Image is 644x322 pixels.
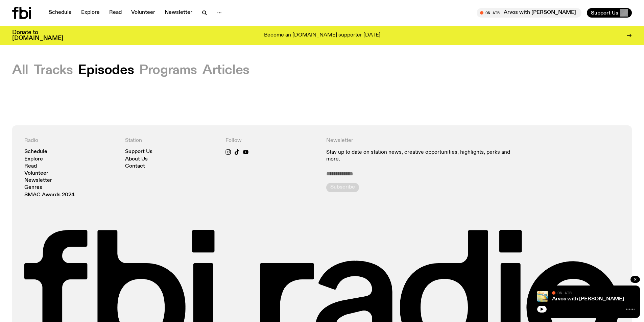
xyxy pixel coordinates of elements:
[24,164,37,169] a: Read
[105,8,126,18] a: Read
[24,157,43,162] a: Explore
[78,64,134,76] button: Episodes
[77,8,104,18] a: Explore
[552,296,624,302] a: Arvos with [PERSON_NAME]
[24,149,47,154] a: Schedule
[24,185,42,190] a: Genres
[125,149,152,154] a: Support Us
[125,157,148,162] a: About Us
[557,291,572,295] span: On Air
[24,138,117,144] h4: Radio
[45,8,76,18] a: Schedule
[161,8,196,18] a: Newsletter
[12,64,28,76] button: All
[326,138,519,144] h4: Newsletter
[24,193,75,198] a: SMAC Awards 2024
[591,10,618,16] span: Support Us
[125,138,218,144] h4: Station
[264,32,380,39] p: Become an [DOMAIN_NAME] supporter [DATE]
[24,178,52,183] a: Newsletter
[12,30,63,41] h3: Donate to [DOMAIN_NAME]
[326,183,359,192] button: Subscribe
[34,64,73,76] button: Tracks
[477,8,581,18] button: On AirArvos with [PERSON_NAME]
[326,149,519,162] p: Stay up to date on station news, creative opportunities, highlights, perks and more.
[139,64,197,76] button: Programs
[202,64,249,76] button: Articles
[125,164,145,169] a: Contact
[225,138,318,144] h4: Follow
[587,8,632,18] button: Support Us
[127,8,159,18] a: Volunteer
[24,171,48,176] a: Volunteer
